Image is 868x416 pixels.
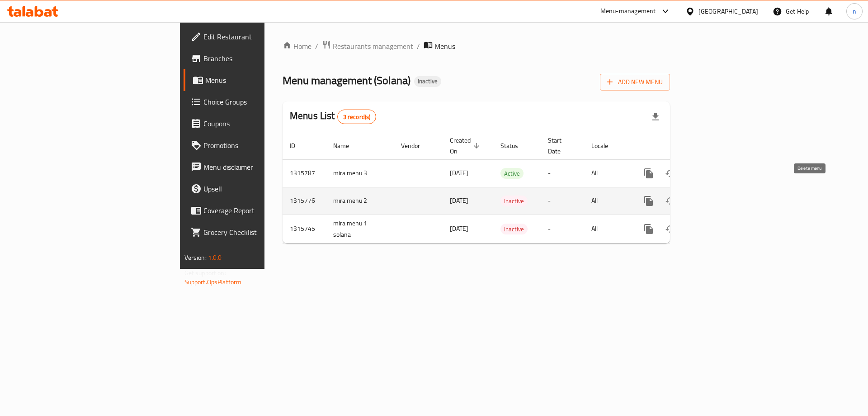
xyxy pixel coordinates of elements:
[203,140,318,151] span: Promotions
[184,267,226,279] span: Get support on:
[184,221,325,243] a: Grocery Checklist
[338,113,376,121] span: 3 record(s)
[500,196,528,206] div: Inactive
[450,135,482,157] span: Created On
[638,218,660,240] button: more
[600,6,656,17] div: Menu-management
[203,205,318,216] span: Coverage Report
[184,156,325,178] a: Menu disclaimer
[698,6,758,16] div: [GEOGRAPHIC_DATA]
[333,140,361,151] span: Name
[203,183,318,194] span: Upsell
[450,195,468,206] span: [DATE]
[333,41,413,52] span: Restaurants management
[414,77,441,85] span: Inactive
[326,159,394,187] td: mira menu 3
[184,200,325,221] a: Coverage Report
[584,215,631,243] td: All
[184,276,242,288] a: Support.OpsPlatform
[203,96,318,107] span: Choice Groups
[591,140,620,151] span: Locale
[283,132,732,244] table: enhanced table
[184,113,325,134] a: Coupons
[326,215,394,243] td: mira menu 1 solana
[283,70,410,91] span: Menu management ( Solana )
[638,163,660,184] button: more
[645,106,666,128] div: Export file
[660,190,681,212] button: Change Status
[500,224,528,234] span: Inactive
[290,140,307,151] span: ID
[450,167,468,179] span: [DATE]
[600,74,670,91] button: Add New Menu
[584,187,631,215] td: All
[401,140,432,151] span: Vendor
[417,41,420,52] li: /
[184,69,325,91] a: Menus
[203,118,318,129] span: Coupons
[208,252,222,263] span: 1.0.0
[414,76,441,87] div: Inactive
[184,178,325,200] a: Upsell
[853,6,856,16] span: n
[184,91,325,113] a: Choice Groups
[541,187,584,215] td: -
[203,162,318,172] span: Menu disclaimer
[434,41,455,52] span: Menus
[638,190,660,212] button: more
[500,196,528,206] span: Inactive
[541,159,584,187] td: -
[205,75,318,86] span: Menus
[450,223,468,234] span: [DATE]
[631,132,732,160] th: Actions
[290,109,376,124] h2: Menus List
[203,227,318,238] span: Grocery Checklist
[203,53,318,64] span: Branches
[607,77,663,88] span: Add New Menu
[548,135,573,157] span: Start Date
[500,140,530,151] span: Status
[283,40,670,52] nav: breadcrumb
[184,134,325,156] a: Promotions
[203,31,318,42] span: Edit Restaurant
[322,40,413,52] a: Restaurants management
[500,168,524,179] span: Active
[541,215,584,243] td: -
[660,218,681,240] button: Change Status
[184,252,207,263] span: Version:
[184,48,325,69] a: Branches
[326,187,394,215] td: mira menu 2
[660,163,681,184] button: Change Status
[584,159,631,187] td: All
[184,26,325,48] a: Edit Restaurant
